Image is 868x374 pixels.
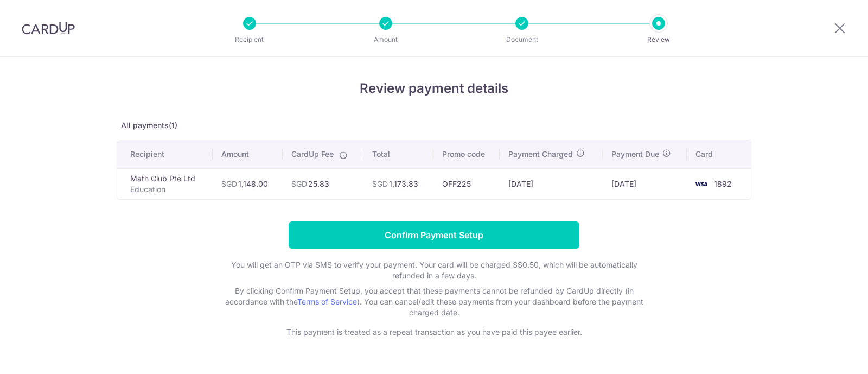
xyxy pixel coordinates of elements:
[363,168,433,199] td: 1,173.83
[213,168,283,199] td: 1,148.00
[500,168,603,199] td: [DATE]
[283,168,363,199] td: 25.83
[291,179,307,188] span: SGD
[363,140,433,168] th: Total
[217,327,651,338] p: This payment is treated as a repeat transaction as you have paid this payee earlier.
[690,178,712,191] img: <span class="translation_missing" title="translation missing: en.account_steps.new_confirm_form.b...
[346,34,426,45] p: Amount
[433,168,500,199] td: OFF225
[209,34,290,45] p: Recipient
[130,184,204,195] p: Education
[289,221,579,249] input: Confirm Payment Setup
[611,149,659,160] span: Payment Due
[603,168,687,199] td: [DATE]
[217,286,651,318] p: By clicking Confirm Payment Setup, you accept that these payments cannot be refunded by CardUp di...
[221,179,237,188] span: SGD
[618,34,699,45] p: Review
[117,79,751,98] h4: Review payment details
[22,22,75,35] img: CardUp
[117,120,751,131] p: All payments(1)
[799,341,857,369] iframe: Opens a widget where you can find more information
[291,149,334,160] span: CardUp Fee
[117,140,213,168] th: Recipient
[372,179,388,188] span: SGD
[508,149,573,160] span: Payment Charged
[687,140,751,168] th: Card
[213,140,283,168] th: Amount
[217,259,651,281] p: You will get an OTP via SMS to verify your payment. Your card will be charged S$0.50, which will ...
[297,297,357,306] a: Terms of Service
[433,140,500,168] th: Promo code
[714,179,732,188] span: 1892
[482,34,562,45] p: Document
[117,168,213,199] td: Math Club Pte Ltd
